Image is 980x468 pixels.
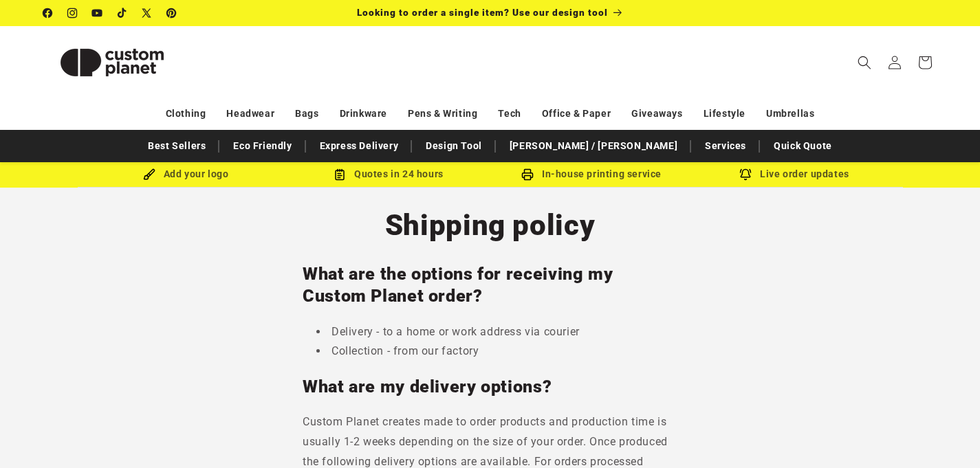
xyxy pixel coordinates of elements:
a: Giveaways [631,102,682,126]
a: Express Delivery [313,134,406,158]
a: Pens & Writing [408,102,477,126]
img: Order updates [739,168,752,181]
a: Umbrellas [766,102,814,126]
a: Clothing [166,102,206,126]
a: Services [698,134,753,158]
a: Quick Quote [767,134,839,158]
li: Collection - from our factory [316,342,677,361]
a: Best Sellers [141,134,213,158]
a: Lifestyle [704,102,745,126]
div: Live order updates [693,166,896,183]
img: In-house printing [521,168,534,181]
a: Bags [295,102,318,126]
div: Quotes in 24 hours [287,166,490,183]
summary: Search [849,47,880,78]
img: Order Updates Icon [334,168,346,181]
li: Delivery - to a home or work address via courier [316,322,677,342]
a: [PERSON_NAME] / [PERSON_NAME] [503,134,684,158]
h1: Shipping policy [303,207,677,244]
h2: What are my delivery options? [303,376,677,398]
img: Brush Icon [143,168,155,181]
a: Tech [498,102,521,126]
a: Eco Friendly [226,134,298,158]
span: Looking to order a single item? Use our design tool [357,7,608,18]
div: Add your logo [85,166,287,183]
img: Custom Planet [43,32,181,93]
div: In-house printing service [490,166,693,183]
a: Drinkware [340,102,387,126]
a: Custom Planet [38,26,186,98]
a: Office & Paper [542,102,611,126]
h2: What are the options for receiving my Custom Planet order? [303,263,677,308]
a: Headwear [226,102,274,126]
a: Design Tool [419,134,489,158]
